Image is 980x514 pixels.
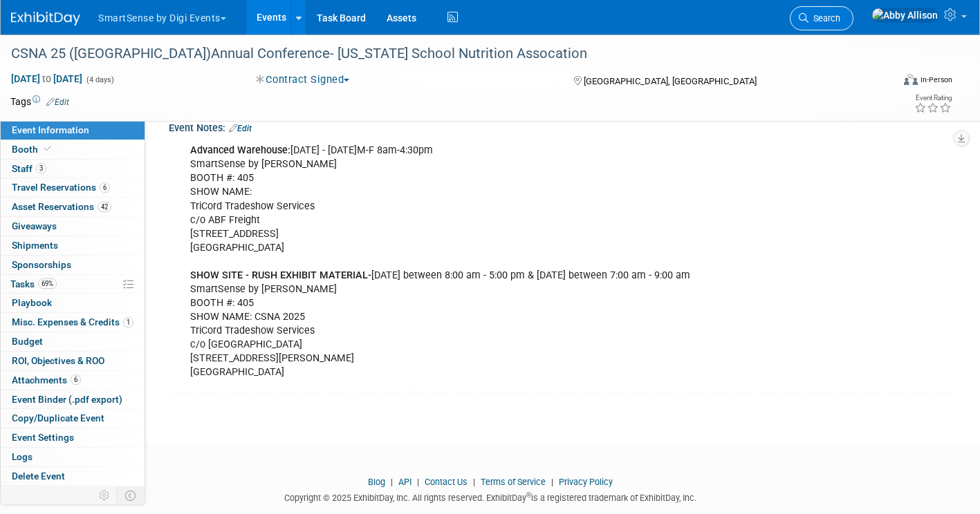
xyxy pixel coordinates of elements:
span: Misc. Expenses & Credits [12,316,133,327]
span: [DATE] [DATE] [10,73,83,85]
span: 69% [38,278,57,289]
i: Booth reservation complete [44,145,51,153]
a: Contact Us [425,477,468,487]
span: Delete Event [12,470,65,482]
span: 42 [98,202,111,212]
img: Abby Allison [871,8,939,23]
a: Logs [1,448,145,466]
a: Edit [229,124,252,133]
a: Tasks69% [1,275,145,294]
span: | [548,477,557,487]
a: Event Settings [1,428,145,447]
b: SHOW SITE - RUSH EXHIBIT MATERIAL- [190,269,371,281]
sup: ® [526,491,531,499]
span: Shipments [12,240,58,251]
span: | [387,477,396,487]
span: 3 [36,163,46,173]
a: Giveaways [1,217,145,236]
a: Privacy Policy [559,477,613,487]
button: Contract Signed [251,73,355,87]
a: Asset Reservations42 [1,198,145,216]
span: 6 [100,182,110,193]
a: Blog [368,477,385,487]
span: Tasks [10,278,57,289]
a: Shipments [1,236,145,255]
span: ROI, Objectives & ROO [12,355,104,366]
span: Event Information [12,124,89,135]
span: 6 [71,374,81,385]
a: Terms of Service [481,477,546,487]
img: ExhibitDay [11,12,80,26]
span: Asset Reservations [12,201,111,212]
a: Search [790,6,853,30]
a: Event Binder (.pdf export) [1,390,145,409]
div: [DATE] - [DATE]M-F 8am-4:30pm SmartSense by [PERSON_NAME] BOOTH #: 405 SHOW NAME: TriCord Tradesh... [181,137,801,386]
span: [GEOGRAPHIC_DATA], [GEOGRAPHIC_DATA] [584,76,757,86]
a: ROI, Objectives & ROO [1,352,145,370]
a: Delete Event [1,467,145,486]
span: Attachments [12,374,81,386]
span: Staff [12,163,46,174]
a: Travel Reservations6 [1,178,145,197]
b: Advanced Warehouse: [190,144,290,156]
a: Misc. Expenses & Credits1 [1,313,145,332]
div: Event Notes: [169,117,952,135]
td: Tags [10,95,69,108]
span: Sponsorships [12,259,71,270]
a: API [398,477,412,487]
span: Budget [12,336,43,347]
span: | [414,477,423,487]
span: Search [808,13,840,23]
div: In-Person [920,75,952,85]
a: Edit [46,97,69,107]
a: Attachments6 [1,371,145,390]
div: Event Format [813,72,952,93]
a: Event Information [1,121,145,140]
a: Copy/Duplicate Event [1,409,145,428]
a: Staff3 [1,160,145,178]
span: Booth [12,144,54,155]
span: Playbook [12,297,52,308]
td: Toggle Event Tabs [117,486,145,504]
div: CSNA 25 ([GEOGRAPHIC_DATA])Annual Conference- [US_STATE] School Nutrition Assocation [6,41,872,66]
a: Booth [1,140,145,159]
span: to [40,73,53,84]
span: Copy/Duplicate Event [12,412,104,423]
div: Event Rating [914,95,952,102]
a: Sponsorships [1,256,145,274]
span: Event Settings [12,432,74,443]
span: | [470,477,479,487]
span: (4 days) [85,75,114,84]
span: 1 [123,317,133,327]
td: Personalize Event Tab Strip [93,486,117,504]
span: Logs [12,451,33,462]
a: Playbook [1,294,145,312]
img: Format-Inperson.png [904,74,918,85]
a: Budget [1,332,145,351]
span: Event Binder (.pdf export) [12,394,122,405]
span: Travel Reservations [12,182,110,193]
span: Giveaways [12,220,57,231]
